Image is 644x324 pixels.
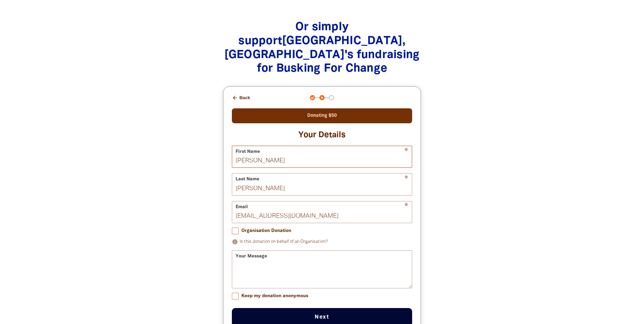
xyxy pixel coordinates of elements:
[232,228,239,234] input: Organisation Donation
[232,238,412,246] p: Is this donation on behalf of an Organisation?
[224,22,420,74] span: Or simply support [GEOGRAPHIC_DATA], [GEOGRAPHIC_DATA] 's fundraising for Busking For Change
[232,293,239,300] input: Keep my donation anonymous
[229,92,253,104] button: Back
[310,95,315,100] button: Navigate to step 1 of 3 to enter your donation amount
[241,293,308,299] span: Keep my donation anonymous
[241,228,291,234] span: Organisation Donation
[319,95,325,100] button: Navigate to step 2 of 3 to enter your details
[232,95,238,101] i: arrow_back
[232,108,412,123] div: Donating $50
[232,130,412,140] h3: Your Details
[329,95,334,100] button: Navigate to step 3 of 3 to enter your payment details
[232,239,238,245] i: info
